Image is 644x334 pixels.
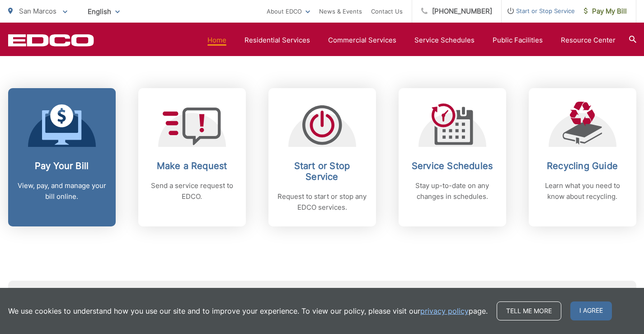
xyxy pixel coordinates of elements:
[408,160,497,171] h2: Service Schedules
[497,301,561,320] a: Tell me more
[371,6,403,17] a: Contact Us
[408,180,497,202] p: Stay up-to-date on any changes in schedules.
[319,6,362,17] a: News & Events
[17,180,107,202] p: View, pay, and manage your bill online.
[538,160,627,171] h2: Recycling Guide
[147,180,237,202] p: Send a service request to EDCO.
[267,6,310,17] a: About EDCO
[8,88,116,226] a: Pay Your Bill View, pay, and manage your bill online.
[570,301,612,320] span: I agree
[561,35,616,46] a: Resource Center
[420,306,469,316] a: privacy policy
[399,88,506,226] a: Service Schedules Stay up-to-date on any changes in schedules.
[138,88,246,226] a: Make a Request Send a service request to EDCO.
[81,4,127,19] span: English
[277,160,367,182] h2: Start or Stop Service
[19,7,56,15] span: San Marcos
[493,35,543,46] a: Public Facilities
[584,6,627,17] span: Pay My Bill
[8,306,488,316] p: We use cookies to understand how you use our site and to improve your experience. To view our pol...
[538,180,627,202] p: Learn what you need to know about recycling.
[328,35,396,46] a: Commercial Services
[277,191,367,213] p: Request to start or stop any EDCO services.
[147,160,237,171] h2: Make a Request
[414,35,475,46] a: Service Schedules
[17,160,107,171] h2: Pay Your Bill
[207,35,226,46] a: Home
[529,88,636,226] a: Recycling Guide Learn what you need to know about recycling.
[244,35,310,46] a: Residential Services
[8,34,94,47] a: EDCD logo. Return to the homepage.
